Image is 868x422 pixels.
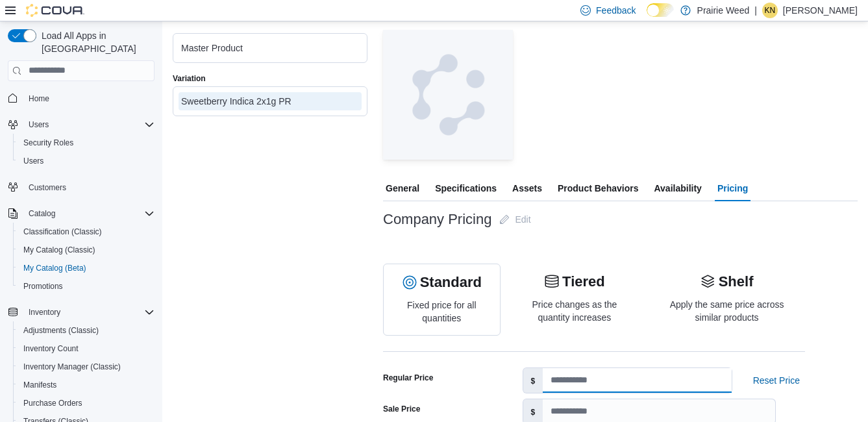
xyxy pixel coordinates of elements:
span: Inventory Manager (Classic) [18,359,155,375]
button: Promotions [13,277,160,295]
a: Manifests [18,377,62,393]
span: Catalog [23,206,155,221]
a: Purchase Orders [18,395,88,411]
button: Customers [3,178,160,197]
span: Promotions [23,281,63,292]
span: Adjustments (Classic) [18,323,155,338]
span: Inventory Manager (Classic) [23,362,121,372]
p: Price changes as the quantity increases [527,298,623,324]
button: Inventory Count [13,340,160,358]
button: Users [13,152,160,170]
span: Edit [515,213,530,226]
div: Sweetberry Indica 2x1g PR [181,94,359,107]
span: Manifests [23,380,56,390]
button: Home [3,89,160,108]
span: My Catalog (Beta) [18,260,155,276]
span: Availability [654,175,701,201]
h3: Company Pricing [383,212,491,227]
span: My Catalog (Classic) [18,242,155,258]
a: Security Roles [18,135,79,151]
span: Inventory Count [23,343,79,354]
a: Users [18,153,49,169]
span: Inventory [29,307,60,317]
button: My Catalog (Beta) [13,259,160,277]
button: Manifests [13,376,160,394]
button: Catalog [23,206,60,221]
span: My Catalog (Classic) [23,245,95,255]
span: Dark Mode [647,17,647,18]
span: Load All Apps in [GEOGRAPHIC_DATA] [36,29,155,55]
span: Home [29,93,49,104]
span: Users [29,119,49,130]
span: Catalog [29,208,55,219]
span: Product Behaviors [558,175,638,201]
span: Pricing [717,175,748,201]
span: Feedback [596,4,636,17]
span: KN [765,3,776,18]
button: Inventory Manager (Classic) [13,358,160,376]
span: Customers [23,179,155,195]
button: Inventory [3,303,160,321]
label: Variation [173,73,206,83]
span: Specifications [435,175,497,201]
button: Users [23,117,54,132]
button: Security Roles [13,134,160,152]
div: Kristen Neufeld [762,3,778,18]
p: Prairie Weed [697,3,750,18]
button: Purchase Orders [13,394,160,412]
button: Catalog [3,205,160,223]
label: $ [523,368,543,393]
a: Customers [23,180,71,195]
p: | [754,3,757,18]
span: Security Roles [23,138,73,148]
span: Inventory [23,304,155,320]
input: Dark Mode [647,3,674,17]
a: My Catalog (Beta) [18,260,92,276]
a: Adjustments (Classic) [18,323,104,338]
a: Inventory Count [18,341,84,356]
span: Adjustments (Classic) [23,325,99,336]
span: Classification (Classic) [23,227,102,237]
a: Promotions [18,279,68,294]
div: Regular Price [383,373,433,383]
span: Manifests [18,377,155,393]
span: My Catalog (Beta) [23,263,86,273]
div: Master Product [181,41,359,54]
button: Classification (Classic) [13,223,160,241]
button: Shelf [701,274,754,290]
span: Classification (Classic) [18,224,155,240]
a: Classification (Classic) [18,224,107,240]
img: Cova [26,4,84,17]
span: Assets [512,175,542,201]
button: Users [3,116,160,134]
button: My Catalog (Classic) [13,241,160,259]
span: Users [18,153,155,169]
button: Tiered [544,274,605,290]
button: Edit [494,206,536,232]
label: Sale Price [383,404,420,414]
span: General [386,175,419,201]
button: Standard [402,275,482,290]
a: My Catalog (Classic) [18,242,101,258]
button: Adjustments (Classic) [13,321,160,340]
span: Security Roles [18,135,155,151]
span: Promotions [18,279,155,294]
span: Home [23,90,155,106]
img: Image for Cova Placeholder [383,30,513,160]
span: Inventory Count [18,341,155,356]
span: Purchase Orders [23,398,82,408]
span: Customers [29,182,66,193]
button: Reset Price [748,367,805,393]
a: Home [23,91,55,106]
span: Reset Price [753,374,800,387]
p: [PERSON_NAME] [783,3,858,18]
a: Inventory Manager (Classic) [18,359,126,375]
span: Users [23,156,43,166]
p: Apply the same price across similar products [659,298,795,324]
span: Purchase Orders [18,395,155,411]
p: Fixed price for all quantities [394,299,490,325]
button: Inventory [23,304,66,320]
